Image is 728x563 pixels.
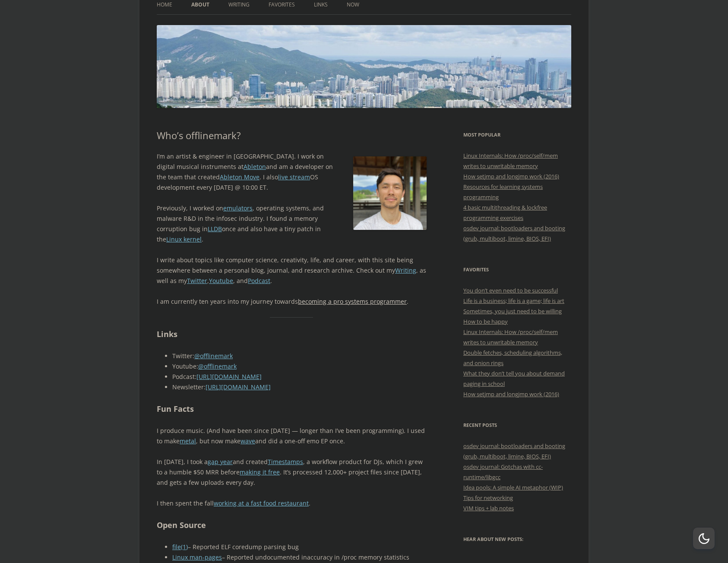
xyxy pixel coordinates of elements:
[463,369,565,388] a: What they don’t tell you about demand paging in school
[157,25,571,108] img: offlinemark
[463,224,565,242] a: osdev journal: bootloaders and booting (grub, multiboot, limine, BIOS, EFI)
[463,442,565,460] a: osdev journal: bootloaders and booting (grub, multiboot, limine, BIOS, EFI)
[463,286,558,294] a: You don’t even need to be successful
[463,172,559,180] a: How setjmp and longjmp work (2016)
[172,553,222,561] a: Linux man-pages
[157,203,427,245] p: Previously, I worked on , operating systems, and malware R&D in the infosec industry. I found a m...
[208,225,222,233] a: LLDB
[395,266,416,274] a: Writing
[278,173,310,181] a: live stream
[220,173,260,181] a: Ableton Move
[172,351,427,361] li: Twitter:
[244,162,266,171] a: Ableton
[298,297,407,305] a: becoming a pro systems programmer
[209,277,233,285] a: Youtube
[206,383,271,391] a: [URL][DOMAIN_NAME]
[463,318,508,325] a: How to be happy
[463,204,547,222] a: 4 basic multithreading & lockfree programming exercises
[157,498,427,509] p: I then spent the fall .
[463,463,543,481] a: osdev journal: Gotchas with cc-runtime/libgcc
[214,499,309,507] a: working at a fast food restaurant
[463,130,571,140] h3: Most Popular
[463,349,562,367] a: Double fetches, scheduling algorithms, and onion rings
[194,352,233,360] a: @offlinemark
[463,483,563,491] a: Idea pools: A simple AI metaphor (WIP)
[268,458,303,466] a: Timestamps
[196,372,262,381] a: [URL][DOMAIN_NAME]
[157,457,427,488] p: In [DATE], I took a and created , a workflow product for DJs, which I grew to a humble $50 MRR be...
[157,151,427,193] p: I’m an artist & engineer in [GEOGRAPHIC_DATA]. I work on digital musical instruments at and am a ...
[463,152,558,170] a: Linux Internals: How /proc/self/mem writes to unwritable memory
[157,426,427,446] p: I produce music. (And have been since [DATE] — longer than I’ve been programming). I used to make...
[172,372,427,382] li: Podcast:
[463,297,564,305] a: Life is a business; life is a game; life is art
[248,277,270,285] a: Podcast
[463,328,558,346] a: Linux Internals: How /proc/self/mem writes to unwritable memory
[240,468,280,476] a: making it free
[241,437,255,445] a: wave
[463,264,571,275] h3: Favorites
[180,437,196,445] a: metal
[157,130,427,141] h1: Who’s offlinemark?
[208,458,233,466] a: gap year
[157,255,427,286] p: I write about topics like computer science, creativity, life, and career, with this site being so...
[166,235,202,243] a: Linux kernel
[172,382,427,392] li: Newsletter:
[463,494,513,502] a: Tips for networking
[157,328,427,340] h2: Links
[463,504,514,512] a: VIM tips + lab notes
[463,390,559,398] a: How setjmp and longjmp work (2016)
[157,519,427,531] h2: Open Source
[172,542,427,552] li: – Reported ELF coredump parsing bug
[172,361,427,372] li: Youtube:
[157,403,427,415] h2: Fun Facts
[172,552,427,563] li: – Reported undocumented inaccuracy in /proc memory statistics
[223,204,253,212] a: emulators
[463,420,571,430] h3: Recent Posts
[463,534,571,544] h3: Hear about new posts:
[187,277,207,285] a: Twitter
[463,307,562,315] a: Sometimes, you just need to be willing
[157,296,427,307] p: I am currently ten years into my journey towards .
[198,362,237,370] a: @offlinemark
[172,543,188,551] a: file(1)
[463,183,543,201] a: Resources for learning systems programming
